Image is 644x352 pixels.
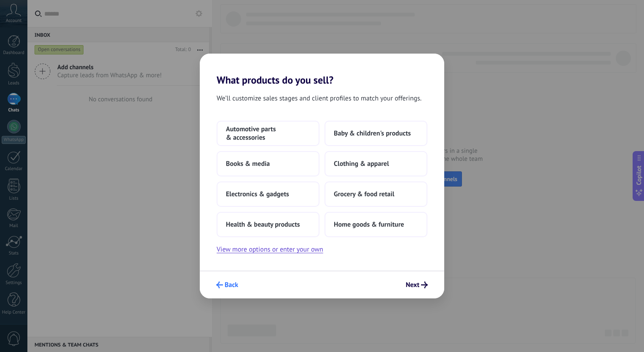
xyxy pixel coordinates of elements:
[217,244,323,255] button: View more options or enter your own
[226,125,310,142] span: Automotive parts & accessories
[200,54,444,86] h2: What products do you sell?
[325,121,427,146] button: Baby & children's products
[217,121,319,146] button: Automotive parts & accessories
[334,160,389,168] span: Clothing & apparel
[402,278,432,292] button: Next
[325,181,427,207] button: Grocery & food retail
[406,282,419,288] span: Next
[334,129,411,138] span: Baby & children's products
[226,190,289,198] span: Electronics & gadgets
[334,220,404,229] span: Home goods & furniture
[334,190,394,198] span: Grocery & food retail
[217,212,319,237] button: Health & beauty products
[217,181,319,207] button: Electronics & gadgets
[217,151,319,176] button: Books & media
[226,160,270,168] span: Books & media
[225,282,238,288] span: Back
[212,278,242,292] button: Back
[217,93,421,104] span: We’ll customize sales stages and client profiles to match your offerings.
[325,151,427,176] button: Clothing & apparel
[226,220,300,229] span: Health & beauty products
[325,212,427,237] button: Home goods & furniture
